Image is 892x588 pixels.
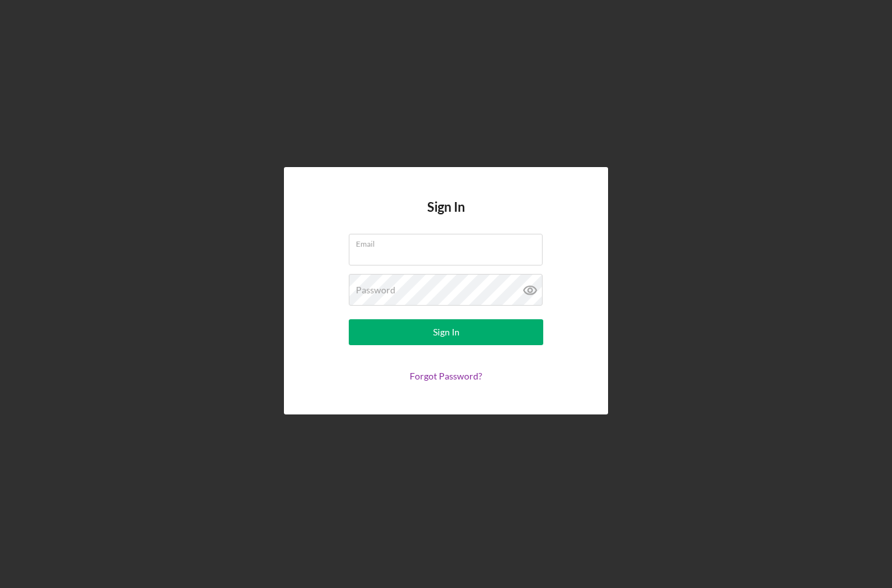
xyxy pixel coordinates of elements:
a: Forgot Password? [410,370,482,381]
button: Sign In [349,319,543,345]
label: Password [356,285,395,295]
label: Email [356,234,543,249]
h4: Sign In [427,199,465,234]
div: Sign In [433,319,460,345]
